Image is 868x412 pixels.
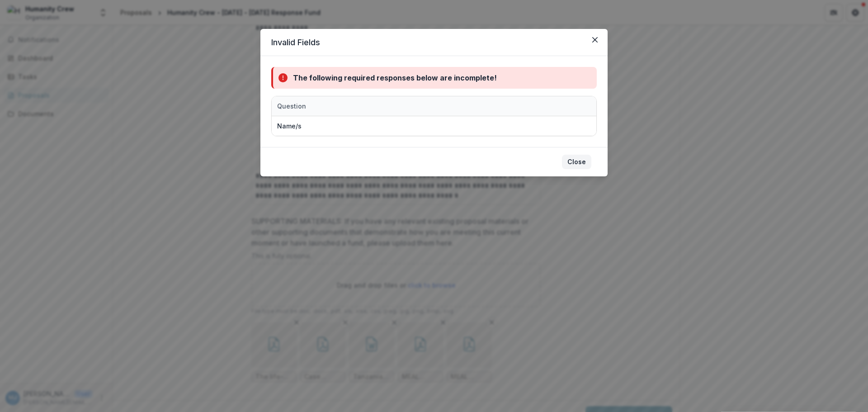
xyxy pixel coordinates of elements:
[562,155,591,169] button: Close
[588,33,602,47] button: Close
[260,29,608,56] header: Invalid Fields
[293,72,497,83] div: The following required responses below are incomplete!
[272,101,311,111] div: Question
[277,121,302,131] div: Name/s
[272,96,498,116] div: Question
